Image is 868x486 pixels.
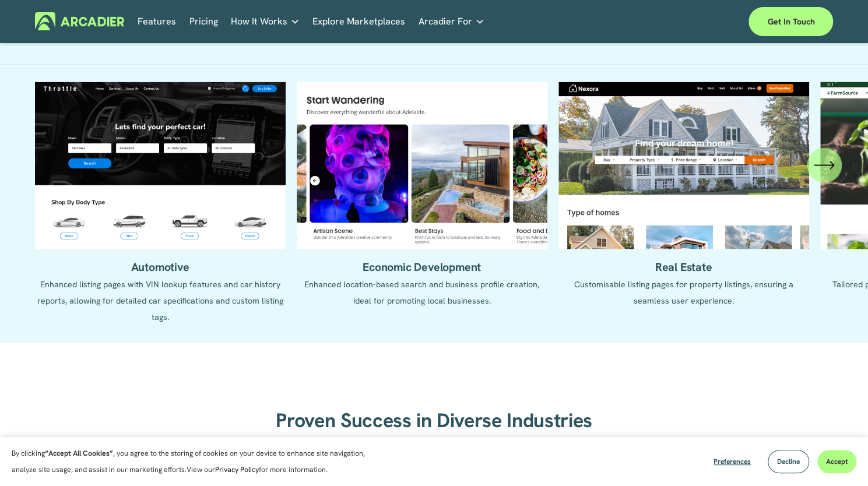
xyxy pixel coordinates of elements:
button: Preferences [705,450,760,473]
span: How It Works [231,13,287,30]
img: Arcadier [35,12,124,30]
strong: “Accept All Cookies” [45,449,113,458]
a: Get in touch [748,7,833,36]
a: folder dropdown [231,12,300,30]
a: Explore Marketplaces [312,12,405,30]
strong: Proven Success in Diverse Industries [276,407,592,432]
button: Decline [768,450,809,473]
a: folder dropdown [419,12,484,30]
a: Pricing [189,12,218,30]
span: Preferences [714,457,751,466]
a: Features [138,12,176,30]
span: Arcadier For [419,13,472,30]
p: By clicking , you agree to the storing of cookies on your device to enhance site navigation, anal... [12,445,391,478]
iframe: Chat Widget [810,430,868,486]
span: Decline [777,457,800,466]
button: Next [807,147,842,182]
a: Privacy Policy [215,465,259,474]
